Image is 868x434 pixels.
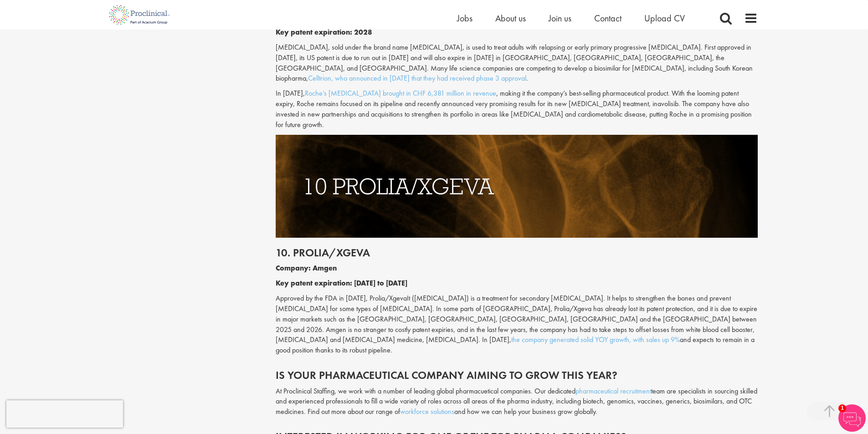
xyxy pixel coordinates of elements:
[400,407,454,416] a: workforce solutions
[838,404,866,432] img: Chatbot
[276,27,372,37] b: Key patent expiration: 2028
[838,404,846,412] span: 1
[594,12,621,24] a: Contact
[644,12,685,24] a: Upload CV
[276,263,337,273] b: Company: Amgen
[276,247,758,259] h2: 10. Prolia/Xgeva
[276,293,758,356] p: Approved by the FDA in [DATE], Prolia/XgevaIt ([MEDICAL_DATA]) is a treatment for secondary [MEDI...
[308,73,526,83] a: Celltrion, who announced in [DATE] that they had received phase 3 approval
[276,278,407,288] b: Key patent expiration: [DATE] to [DATE]
[276,135,758,238] img: Drugs with patents due to expire Prolia/Xgeva
[276,42,758,84] p: [MEDICAL_DATA], sold under the brand name [MEDICAL_DATA], is used to treat adults with relapsing ...
[575,386,651,396] a: pharmaceutical recruitment
[276,386,758,418] p: At Proclinical Staffing, we work with a number of leading global pharmacuetical companies. Our de...
[6,400,123,428] iframe: reCAPTCHA
[305,88,496,98] a: Roche’s [MEDICAL_DATA] brought in CHF 6,381 million in revenue
[511,335,680,344] a: the company generated solid YOY growth, with sales up 9%
[276,88,758,130] p: In [DATE], , making it the company’s best-selling pharmaceutical product. With the looming patent...
[457,12,473,24] a: Jobs
[276,369,758,381] h2: IS YOUR PHARMACEUTICAL COMPANY AIMING TO GROW THIS YEAR?
[495,12,526,24] a: About us
[549,12,571,24] a: Join us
